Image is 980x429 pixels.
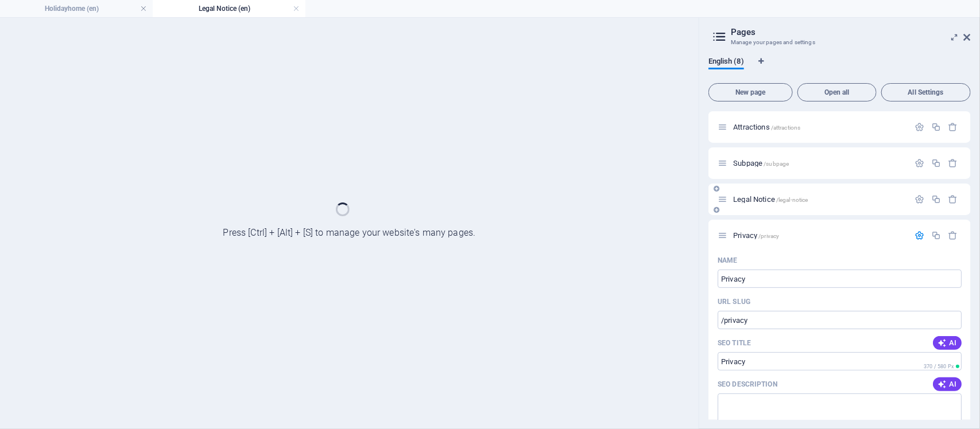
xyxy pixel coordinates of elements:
[718,338,751,348] label: The page title in search results and browser tabs
[731,27,971,37] h2: Pages
[921,362,962,370] span: Calculated pixel length in search results
[881,83,971,102] button: All Settings
[718,297,750,306] label: Last part of the URL for this page
[733,195,808,204] span: Legal Notice
[948,231,958,240] div: Remove
[708,83,793,102] button: New page
[714,89,788,96] span: New page
[915,158,924,168] div: Settings
[938,380,957,389] span: AI
[733,159,789,167] span: Click to open page
[915,231,924,240] div: Settings
[733,231,779,240] span: Privacy
[718,311,962,329] input: Last part of the URL for this page
[758,233,779,239] span: /privacy
[718,256,737,265] p: Name
[933,336,962,350] button: AI
[931,231,941,240] div: Duplicate
[803,89,871,96] span: Open all
[948,194,958,204] div: Remove
[776,197,808,203] span: /legal-notice
[718,338,751,348] p: SEO Title
[797,83,877,102] button: Open all
[718,380,777,389] p: SEO Description
[718,297,750,306] p: URL SLUG
[718,380,777,389] label: The text in search results and social media
[153,2,305,15] h4: Legal Notice (en)
[933,377,962,391] button: AI
[771,124,801,131] span: /attractions
[931,158,941,168] div: Duplicate
[730,159,909,167] div: Subpage/subpage
[915,194,924,204] div: Settings
[730,232,909,239] div: Privacy/privacy
[733,123,800,131] span: Click to open page
[718,352,962,370] input: The page title in search results and browser tabs
[708,54,744,71] span: English (8)
[708,57,971,79] div: Language Tabs
[764,161,789,167] span: /subpage
[924,364,954,369] span: 370 / 580 Px
[931,122,941,132] div: Duplicate
[731,37,948,48] h3: Manage your pages and settings
[948,122,958,132] div: Remove
[886,89,966,96] span: All Settings
[915,122,924,132] div: Settings
[948,158,958,168] div: Remove
[730,196,909,203] div: Legal Notice/legal-notice
[730,123,909,131] div: Attractions/attractions
[931,194,941,204] div: Duplicate
[938,338,957,348] span: AI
